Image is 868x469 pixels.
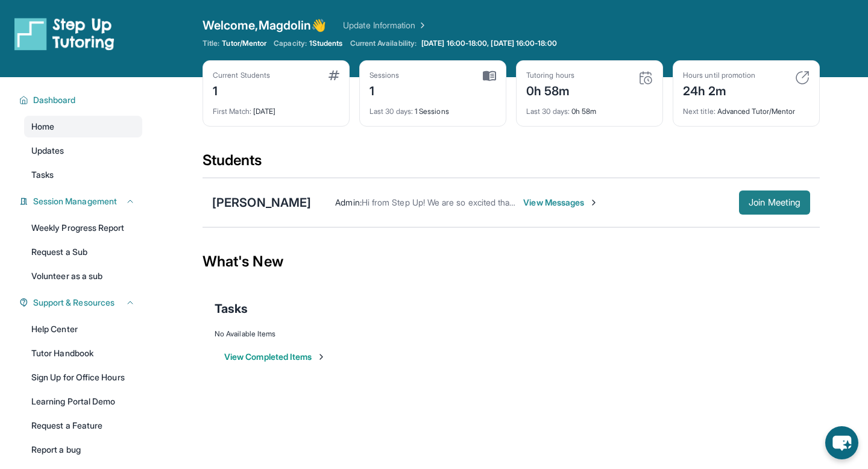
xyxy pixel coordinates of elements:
[523,197,599,209] span: View Messages
[33,297,115,309] span: Support & Resources
[31,121,54,133] span: Home
[638,71,653,85] img: card
[24,415,142,436] a: Request a Feature
[370,80,400,99] div: 1
[370,71,400,80] div: Sessions
[683,107,715,116] span: Next title :
[419,39,559,48] a: [DATE] 16:00-18:00, [DATE] 16:00-18:00
[343,19,427,31] a: Update Information
[526,71,574,80] div: Tutoring hours
[33,94,76,106] span: Dashboard
[526,80,574,99] div: 0h 58m
[213,80,270,99] div: 1
[274,39,307,48] span: Capacity:
[24,439,142,461] a: Report a bug
[24,217,142,239] a: Weekly Progress Report
[739,190,810,215] button: Join Meeting
[683,99,810,116] div: Advanced Tutor/Mentor
[33,195,117,207] span: Session Management
[24,342,142,364] a: Tutor Handbook
[213,107,251,116] span: First Match :
[483,71,496,81] img: card
[213,99,339,116] div: [DATE]
[589,198,599,207] img: Chevron-Right
[203,235,820,288] div: What's New
[415,19,427,31] img: Chevron Right
[825,426,858,459] button: chat-button
[526,99,653,116] div: 0h 58m
[24,140,142,162] a: Updates
[350,39,417,48] span: Current Availability:
[24,116,142,137] a: Home
[24,241,142,263] a: Request a Sub
[24,391,142,412] a: Learning Portal Demo
[213,71,270,80] div: Current Students
[370,107,413,116] span: Last 30 days :
[683,80,755,99] div: 24h 2m
[222,39,266,48] span: Tutor/Mentor
[28,195,135,207] button: Session Management
[203,39,219,48] span: Title:
[24,367,142,388] a: Sign Up for Office Hours
[335,197,361,207] span: Admin :
[24,265,142,287] a: Volunteer as a sub
[224,351,326,363] button: View Completed Items
[329,71,339,80] img: card
[215,300,248,317] span: Tasks
[203,17,326,34] span: Welcome, Magdolin 👋
[28,297,135,309] button: Support & Resources
[31,169,54,181] span: Tasks
[526,107,570,116] span: Last 30 days :
[309,39,343,48] span: 1 Students
[212,194,311,211] div: [PERSON_NAME]
[14,17,115,51] img: logo
[28,94,135,106] button: Dashboard
[24,164,142,186] a: Tasks
[749,199,800,206] span: Join Meeting
[24,318,142,340] a: Help Center
[203,151,820,177] div: Students
[421,39,557,48] span: [DATE] 16:00-18:00, [DATE] 16:00-18:00
[683,71,755,80] div: Hours until promotion
[370,99,496,116] div: 1 Sessions
[795,71,810,85] img: card
[215,329,808,339] div: No Available Items
[31,145,64,157] span: Updates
